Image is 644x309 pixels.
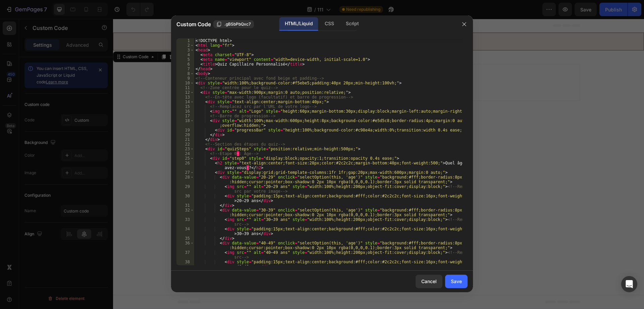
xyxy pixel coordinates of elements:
[416,275,442,288] button: Cancel
[8,35,37,41] div: Custom Code
[290,65,340,71] span: then drag & drop elements
[176,260,194,269] div: 38
[176,100,194,104] div: 14
[340,17,364,31] div: Script
[176,20,211,28] span: Custom Code
[176,62,194,67] div: 6
[176,175,194,184] div: 28
[176,104,194,109] div: 15
[176,227,194,236] div: 34
[176,43,194,48] div: 2
[176,90,194,95] div: 12
[279,17,318,31] div: HTML/Liquid
[190,65,236,71] span: inspired by CRO experts
[176,48,194,52] div: 3
[176,194,194,203] div: 30
[176,142,194,147] div: 22
[176,236,194,241] div: 35
[295,56,336,64] div: Add blank section
[176,114,194,118] div: 17
[176,57,194,62] div: 5
[176,67,194,71] div: 7
[176,161,194,170] div: 26
[176,71,194,76] div: 8
[245,65,281,71] span: from URL or image
[176,85,194,90] div: 11
[176,184,194,194] div: 29
[176,95,194,100] div: 13
[176,128,194,132] div: 19
[445,275,468,288] button: Save
[176,156,194,161] div: 25
[421,278,437,285] div: Cancel
[176,208,194,217] div: 32
[176,170,194,175] div: 27
[176,151,194,156] div: 24
[193,56,234,64] div: Choose templates
[176,118,194,128] div: 18
[176,137,194,142] div: 21
[176,250,194,260] div: 37
[176,132,194,137] div: 20
[176,81,194,85] div: 10
[224,21,251,27] span: .gBSbPbQxc7
[176,203,194,208] div: 31
[176,241,194,250] div: 36
[176,38,194,43] div: 1
[319,17,339,31] div: CSS
[176,147,194,151] div: 23
[213,20,254,28] button: .gBSbPbQxc7
[176,217,194,227] div: 33
[250,41,281,48] span: Add section
[176,109,194,114] div: 16
[246,56,281,64] div: Generate layout
[176,76,194,81] div: 9
[451,278,462,285] div: Save
[176,52,194,57] div: 4
[621,276,637,292] div: Open Intercom Messenger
